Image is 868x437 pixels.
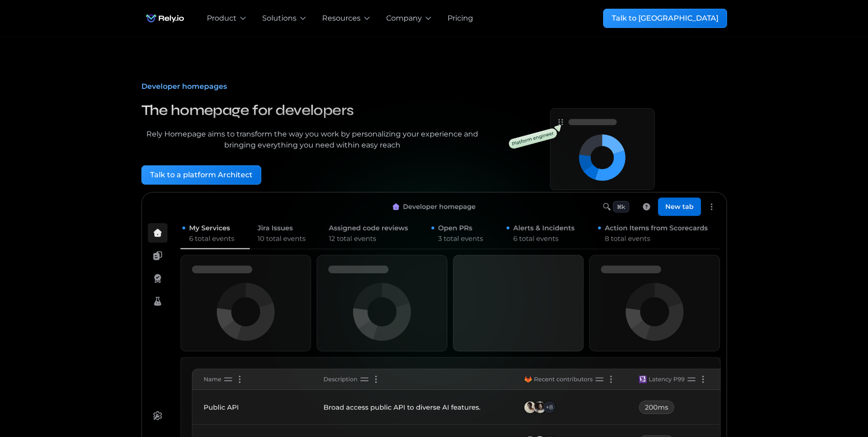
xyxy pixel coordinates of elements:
[141,81,484,92] div: Developer homepages
[141,165,261,185] a: Talk to a platform Architect
[612,13,718,24] div: Talk to [GEOGRAPHIC_DATA]
[141,9,189,27] img: Rely.io logo
[141,9,189,27] a: home
[322,13,361,24] div: Resources
[498,92,727,192] a: open lightbox
[207,13,237,24] div: Product
[386,13,422,24] div: Company
[150,169,253,180] div: Talk to a platform Architect
[141,99,484,121] h3: The homepage for developers
[262,13,297,24] div: Solutions
[141,129,484,151] div: Rely Homepage aims to transform the way you work by personalizing your experience and bringing ev...
[447,13,473,24] a: Pricing
[603,9,727,28] a: Talk to [GEOGRAPHIC_DATA]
